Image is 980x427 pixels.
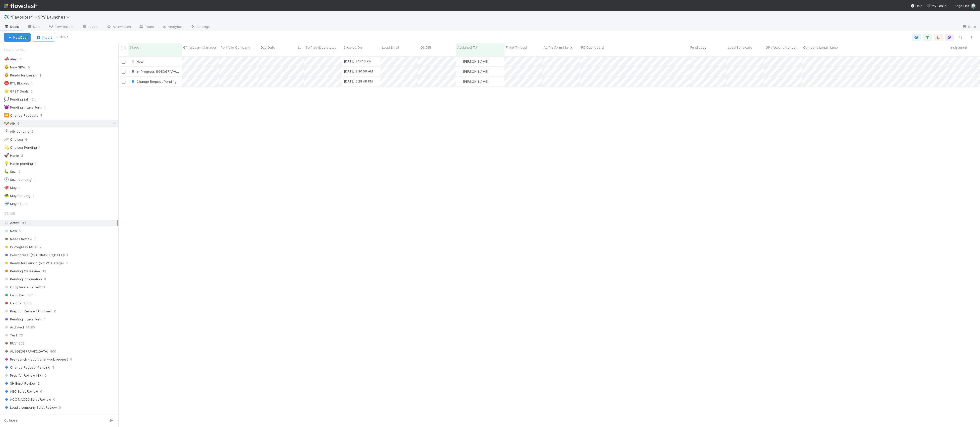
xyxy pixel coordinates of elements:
span: 1 [39,144,45,151]
div: Hanin pending [4,160,33,167]
span: Due Date [261,45,275,50]
span: 353 [19,340,25,347]
span: 🕓 [4,177,9,182]
span: Stage [130,45,139,50]
a: Layout [78,23,103,31]
span: 🐶 [4,121,9,125]
div: [PERSON_NAME] [458,59,488,64]
div: [PERSON_NAME] [458,79,488,84]
a: Docs [958,23,980,31]
div: Suzi (pending) [4,177,32,183]
span: GP Account Manager [183,45,216,50]
span: GP Account Manager Name [766,45,800,50]
span: 39 [22,221,26,225]
span: 5 [28,64,35,70]
span: 0 [43,284,45,290]
span: 13 [43,268,46,274]
span: New [4,228,17,234]
span: 💫 [4,145,9,149]
div: New SPVs [4,64,26,70]
div: May Pending [4,193,30,199]
div: [PERSON_NAME] [458,69,488,74]
span: Assigned To [457,45,477,50]
div: GPST Deals [4,88,29,95]
span: Test [4,332,17,338]
a: Team [135,23,158,31]
span: Portfolio Company [221,45,250,50]
span: 0 [54,308,56,314]
span: [PERSON_NAME] [463,79,488,83]
span: 👶 [4,65,9,69]
span: IOS DRI [420,45,431,50]
span: ⭐ [4,89,9,93]
span: My Tasks [927,4,946,8]
div: Help [911,3,923,8]
span: Change Request Pending [4,364,50,371]
span: 1 [31,80,38,87]
span: 2 [21,152,28,159]
span: 👿 [4,105,9,109]
span: 0 [45,372,47,379]
span: Ready for Launch (old VCA stage) [4,260,64,266]
span: In-Progress ([GEOGRAPHIC_DATA]) [130,69,191,73]
a: Analytics [158,23,186,31]
span: In-Progress ([GEOGRAPHIC_DATA]) [4,252,65,258]
span: 1 [44,104,51,111]
span: Ready to Launch [4,412,36,419]
span: Lead's company Burst Review [4,404,57,411]
span: ACC4/ACC3 Burst Review [4,396,51,403]
span: [PERSON_NAME] [463,69,488,73]
div: Change Requests [4,112,38,119]
span: 24 [32,96,41,103]
span: 0 [53,396,55,403]
span: Deals [4,24,19,29]
span: ABC Burst Review [4,388,38,395]
div: Pending Intake Form [4,104,42,111]
span: Fund Lead [690,45,707,50]
div: May [4,185,17,191]
input: Toggle Row Selected [122,70,125,74]
div: May RTL [4,201,24,207]
span: 5 [40,112,47,119]
span: 4 [20,56,27,62]
div: Suzi [4,168,16,175]
span: 73 [19,332,23,338]
span: Prep for Review [Archived] [4,308,52,314]
span: Created On [343,45,362,50]
span: Stage [4,208,15,218]
span: RUV [4,340,17,347]
span: 💭 [4,97,9,101]
span: 4 [32,193,39,199]
span: 🪐 [4,137,9,141]
span: 1 [34,177,41,183]
span: 1 [44,316,46,322]
span: Lead Syndicate [728,45,752,50]
div: Chelsea Pending [4,144,37,151]
span: Pending Information [4,276,42,282]
span: New [130,59,143,63]
div: In-Progress ([GEOGRAPHIC_DATA]) [130,69,179,74]
span: 🐙 [4,185,9,190]
span: Company Legal Name [803,45,838,50]
span: ⏪ [4,113,9,117]
span: 8 [44,276,46,282]
span: 0 [66,260,68,266]
span: 3560 [23,300,31,306]
span: Front Thread [506,45,527,50]
span: 2 [31,88,38,95]
span: Change Request Pending [130,79,177,83]
span: ✈️ [4,15,9,19]
span: 5 [19,228,21,234]
a: Automation [103,23,135,31]
span: Compliance Review [4,284,41,290]
span: Collapse [4,418,18,423]
span: Prep for Review [SH] [4,372,43,379]
img: avatar_b18de8e2-1483-4e81-aa60-0a3d21592880.png [458,59,462,63]
div: [DATE] 8:30:56 AM [344,69,373,74]
div: [DATE] 3:17:10 PM [344,59,371,64]
span: [PERSON_NAME] [463,59,488,63]
span: Launched [4,292,25,298]
span: 0 [59,404,61,411]
span: Pending Intake Form [4,316,42,322]
input: Toggle All Rows Selected [122,46,125,50]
